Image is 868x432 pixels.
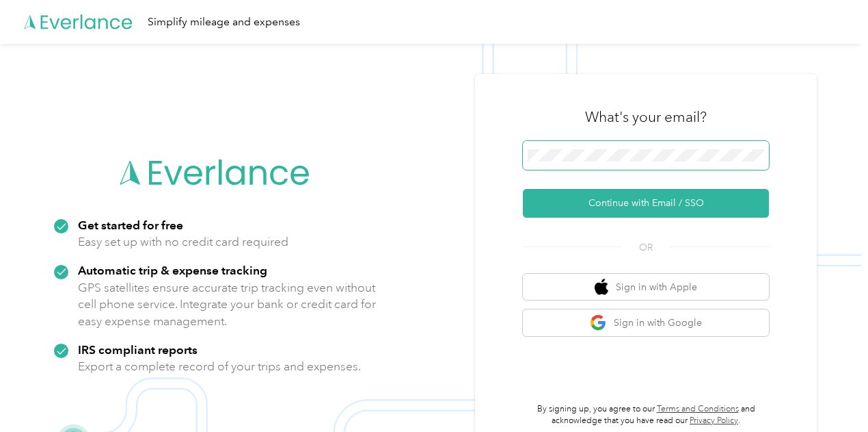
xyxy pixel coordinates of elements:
[690,416,738,426] a: Privacy Policy
[78,218,183,232] strong: Get started for free
[148,14,300,31] div: Simplify mileage and expenses
[657,404,739,414] a: Terms and Conditions
[78,342,198,357] strong: IRS compliant reports
[523,274,769,301] button: apple logoSign in with Apple
[523,309,769,336] button: google logoSign in with Google
[590,314,607,331] img: google logo
[78,358,361,375] p: Export a complete record of your trips and expenses.
[78,263,267,277] strong: Automatic trip & expense tracking
[622,240,670,255] span: OR
[585,107,707,127] h3: What's your email?
[595,279,608,296] img: apple logo
[523,403,769,427] p: By signing up, you agree to our and acknowledge that you have read our .
[523,189,769,218] button: Continue with Email / SSO
[78,233,288,251] p: Easy set up with no credit card required
[78,279,377,330] p: GPS satellites ensure accurate trip tracking even without cell phone service. Integrate your bank...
